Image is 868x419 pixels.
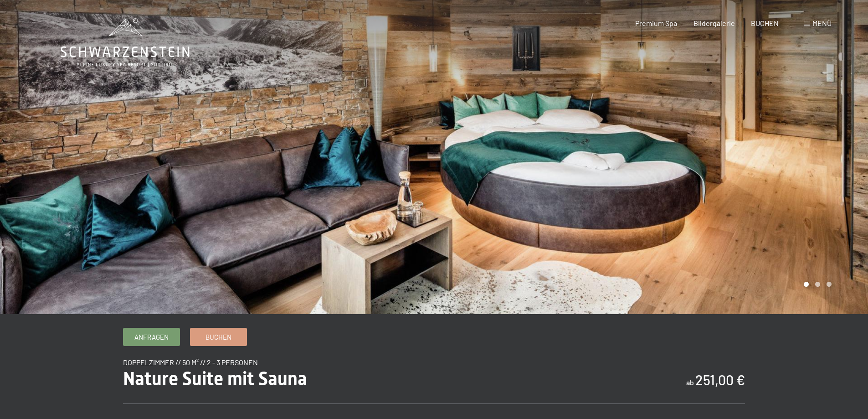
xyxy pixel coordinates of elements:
[134,332,169,342] span: Anfragen
[205,332,231,342] span: Buchen
[693,19,735,27] a: Bildergalerie
[123,368,307,389] span: Nature Suite mit Sauna
[812,19,832,27] span: Menü
[190,328,247,346] a: Buchen
[635,19,677,27] a: Premium Spa
[123,358,258,367] span: Doppelzimmer // 50 m² // 2 - 3 Personen
[123,328,180,346] a: Anfragen
[751,19,779,27] a: BUCHEN
[695,372,745,388] b: 251,00 €
[686,378,694,387] span: ab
